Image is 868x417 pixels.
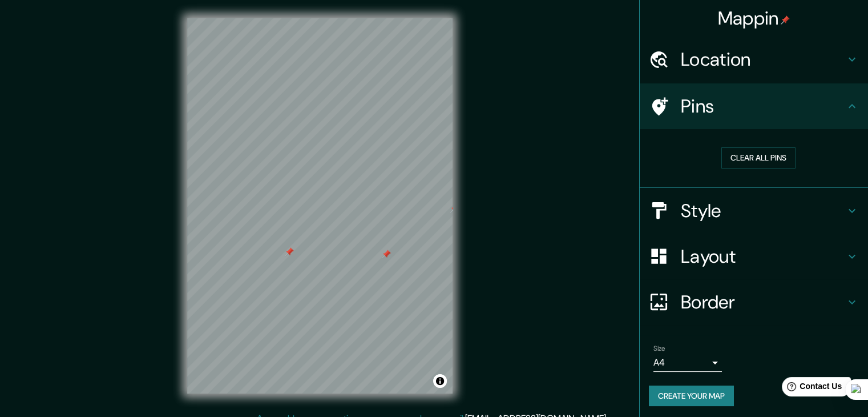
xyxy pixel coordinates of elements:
div: Location [640,37,868,82]
div: Style [640,188,868,234]
h4: Pins [681,95,845,118]
div: Border [640,279,868,325]
div: Layout [640,234,868,279]
label: Size [653,343,665,353]
button: Toggle attribution [433,374,447,388]
div: A4 [653,354,722,372]
iframe: Help widget launcher [766,372,855,404]
h4: Layout [681,245,845,268]
h4: Location [681,48,845,71]
button: Create your map [649,386,734,407]
canvas: Map [187,18,453,394]
h4: Mappin [718,7,790,30]
button: Clear all pins [721,147,796,169]
h4: Border [681,291,845,314]
img: pin-icon.png [781,15,790,25]
div: Pins [640,83,868,129]
h4: Style [681,199,845,222]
